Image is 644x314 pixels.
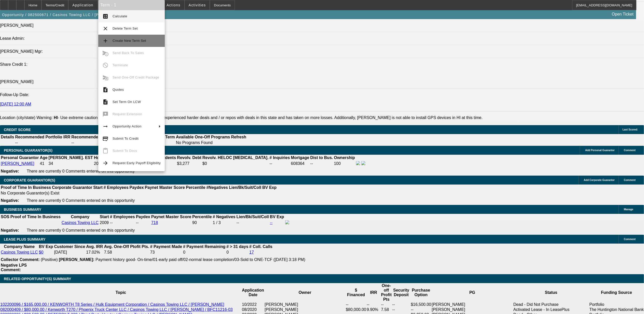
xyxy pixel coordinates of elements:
td: [PERSON_NAME] [431,302,513,307]
span: Quotes [113,88,124,91]
b: Company [71,215,89,219]
span: Delete Term Set [113,27,138,30]
td: -- [310,161,333,166]
th: Recommended Portfolio IRR [15,135,71,140]
span: Calculate [113,14,127,18]
th: $ Financed [346,283,366,302]
b: Negative: [1,169,19,173]
b: Negative: [1,198,19,203]
td: -- [136,220,150,226]
span: RELATED OPPORTUNITY(S) SUMMARY [4,277,71,281]
mat-icon: credit_score [102,136,108,142]
a: -- [270,220,273,225]
span: CREDIT SCORE [4,128,31,132]
mat-icon: arrow_right_alt [102,123,108,129]
span: (Positive) [41,257,58,262]
th: Proof of Time In Business [1,185,51,190]
span: Comment [624,238,636,241]
th: Application Date [242,283,264,302]
span: LEASE PLUS SUMMARY [4,237,46,241]
td: $80,000.00 [346,307,366,312]
div: 1 / 3 [213,220,236,225]
th: PG [431,283,513,302]
span: Set Term On LCW [113,100,141,104]
th: One-off Profit Pts [381,283,392,302]
b: Ownership [334,155,355,160]
b: Revolv. HELOC [MEDICAL_DATA]. [202,155,269,160]
td: -- [236,220,269,226]
b: #Negatives [207,185,228,190]
span: Actions [167,3,181,7]
a: 17 [249,250,254,254]
b: Revolv. Debt [177,155,201,160]
b: Lien/Bk/Suit/Coll [237,215,269,219]
b: Company Name [4,244,35,249]
td: $0 [202,161,269,166]
button: Application [68,0,97,10]
b: Avg. One-Off Ptofit Pts. [104,244,149,249]
th: Recommended One Off IRR [71,135,125,140]
td: 41 [39,161,48,166]
b: Paynet Master Score [151,215,191,219]
a: Open Ticket [610,10,636,19]
td: 9.90% [366,307,381,312]
img: facebook-icon.png [356,161,360,165]
span: There are currently 0 Comments entered on this opportunity [27,198,135,203]
th: Funding Source [589,283,644,302]
b: [PERSON_NAME]: [59,257,94,262]
b: Negative: [1,228,19,232]
b: BV Exp [262,185,277,190]
b: Mortgage [291,155,309,160]
td: -- [381,302,392,307]
b: Age [40,155,47,160]
span: There are currently 0 Comments entered on this opportunity [27,169,135,173]
th: Purchase Option [410,283,431,302]
mat-icon: add [102,38,108,44]
button: Credit Package [98,0,134,10]
b: Home Owner Since [94,155,131,160]
td: Dead - Did Not Purchase [513,302,589,307]
th: Status [513,283,589,302]
a: [PERSON_NAME] [1,161,34,166]
th: Refresh [231,135,247,140]
td: 0 [183,250,226,255]
td: [PERSON_NAME] [431,307,513,312]
img: linkedin-icon.png [361,161,365,165]
b: Paydex [130,185,144,190]
a: 102200096 / $165,000.00 / KENWORTH T8 Series / Hulk Equipment Corporation / Casinos Towing LLC / ... [0,302,224,307]
td: 73 [150,250,182,255]
b: Avg. IRR [86,244,103,249]
b: # Payment Remaining [183,244,225,249]
a: 082000409 / $80,000.00 / Kenworth T270 / Phoenix Truck Center LLC / Casinos Towing LLC / [PERSON_... [0,307,233,312]
span: Submit To Credit [113,137,139,140]
td: 34 [48,161,93,166]
span: Add Personal Guarantor [585,149,615,152]
td: 10/2022 [242,302,264,307]
td: -- [269,161,290,166]
th: IRR [366,283,381,302]
b: # Negatives [213,215,236,219]
span: Comment [624,149,636,152]
span: Opportunity / 082500671 / Casinos Towing LLC / [PERSON_NAME] [2,13,128,17]
img: facebook-icon.png [285,220,289,224]
mat-icon: arrow_forward [102,160,108,166]
span: Create New Term Set [113,39,146,43]
label: - Use extreme caution with deals in this state. Beacon has experienced harder deals and / or repo... [54,115,483,120]
b: # > 31 days [226,244,248,249]
td: $3,277 [177,161,202,166]
b: Paydex [136,215,150,219]
td: -- [366,302,381,307]
mat-icon: calculate [102,13,108,19]
td: 7.58 [104,250,149,255]
b: # Coll. Calls [249,244,272,249]
th: Security Deposit [392,283,410,302]
span: -- [110,220,113,225]
b: # Employees [104,185,129,190]
td: -- [15,140,71,145]
span: 2022 [94,161,103,166]
span: CORPORATE GUARANTOR(S) [4,178,55,182]
b: # Employees [110,215,135,219]
th: Proof of Time In Business [10,214,61,219]
a: $0 [39,250,44,254]
b: HI [54,115,58,120]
